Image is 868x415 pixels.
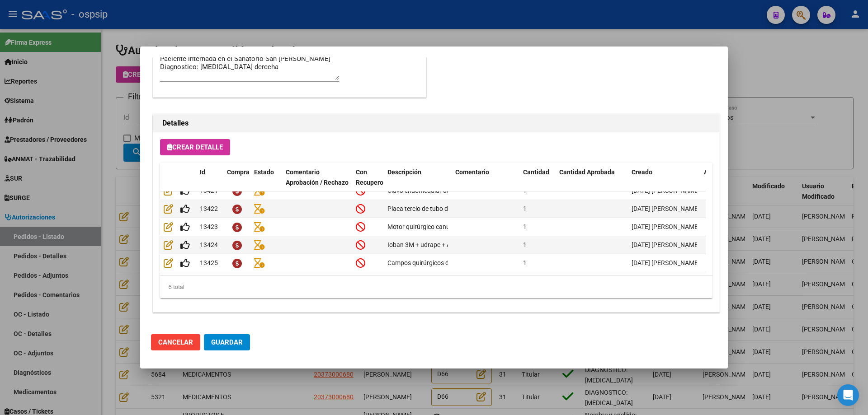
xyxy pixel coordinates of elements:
[204,334,250,350] button: Guardar
[632,259,700,266] span: [DATE] [PERSON_NAME]
[254,168,274,176] span: Estado
[523,168,549,176] span: Cantidad
[200,223,218,230] span: 13423
[200,259,218,266] span: 13425
[200,205,218,212] span: 13422
[556,163,628,202] datatable-header-cell: Cantidad Aprobada
[632,205,700,212] span: [DATE] [PERSON_NAME]
[158,338,193,346] span: Cancelar
[455,168,489,176] span: Comentario
[151,334,200,350] button: Cancelar
[387,223,530,230] span: Motor quirúrgico canulado a préstamo + 2 baterías
[356,168,383,186] span: Con Recupero
[632,241,700,248] span: [DATE] [PERSON_NAME]
[452,163,519,202] datatable-header-cell: Comentario
[211,338,243,346] span: Guardar
[523,241,527,248] span: 1
[162,118,710,129] h2: Detalles
[286,168,349,186] span: Comentario Aprobación / Rechazo
[250,163,282,202] datatable-header-cell: Estado
[282,163,352,202] datatable-header-cell: Comentario Aprobación / Rechazo
[704,168,771,176] span: Aprobado/Rechazado x
[200,241,218,248] span: 13424
[632,223,700,230] span: [DATE] [PERSON_NAME]
[167,143,223,151] span: Crear Detalle
[837,384,859,406] div: Open Intercom Messenger
[523,259,527,266] span: 1
[223,163,250,202] datatable-header-cell: Compra
[628,163,700,202] datatable-header-cell: Creado
[160,276,712,298] div: 5 total
[387,259,481,266] span: Campos quirúrgicos descartables
[352,163,384,202] datatable-header-cell: Con Recupero
[384,163,452,202] datatable-header-cell: Descripción
[700,163,791,202] datatable-header-cell: Aprobado/Rechazado x
[523,205,527,212] span: 1
[632,168,652,176] span: Creado
[196,163,223,202] datatable-header-cell: Id
[387,241,541,248] span: Ioban 3M + udrape + Asistencia técnica intraoperatoria
[227,168,250,176] span: Compra
[519,163,556,202] datatable-header-cell: Cantidad
[559,168,615,176] span: Cantidad Aprobada
[160,139,230,155] button: Crear Detalle
[387,205,500,212] span: Placa tercio de tubo de 3.5mm de titanio
[387,168,421,176] span: Descripción
[523,223,527,230] span: 1
[200,168,205,176] span: Id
